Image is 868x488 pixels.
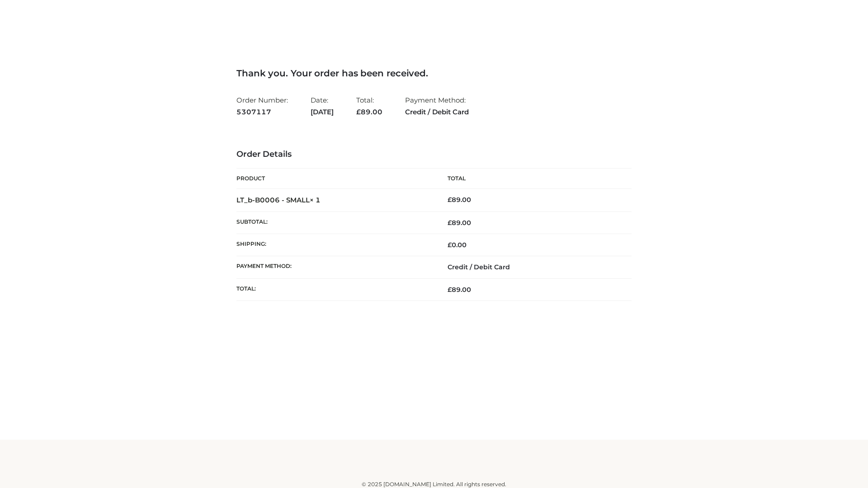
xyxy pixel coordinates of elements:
h3: Thank you. Your order has been received. [236,68,632,79]
li: Total: [356,92,382,120]
span: 89.00 [448,286,471,294]
bdi: 89.00 [448,196,471,204]
span: 89.00 [356,108,382,116]
span: £ [448,196,452,204]
th: Total: [236,278,434,300]
td: Credit / Debit Card [434,256,632,278]
span: £ [448,219,452,227]
h3: Order Details [236,150,632,160]
li: Payment Method: [405,92,469,120]
li: Order Number: [236,92,288,120]
span: 89.00 [448,219,471,227]
th: Subtotal: [236,211,434,234]
bdi: 0.00 [448,241,467,249]
span: £ [356,108,361,116]
th: Payment method: [236,256,434,278]
strong: Credit / Debit Card [405,106,469,118]
span: £ [448,286,452,294]
span: £ [448,241,452,249]
li: Date: [311,92,334,120]
strong: 5307117 [236,106,288,118]
strong: LT_b-B0006 - SMALL [236,196,321,204]
strong: [DATE] [311,106,334,118]
th: Total [434,169,632,189]
th: Shipping: [236,234,434,256]
strong: × 1 [310,196,321,204]
th: Product [236,169,434,189]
